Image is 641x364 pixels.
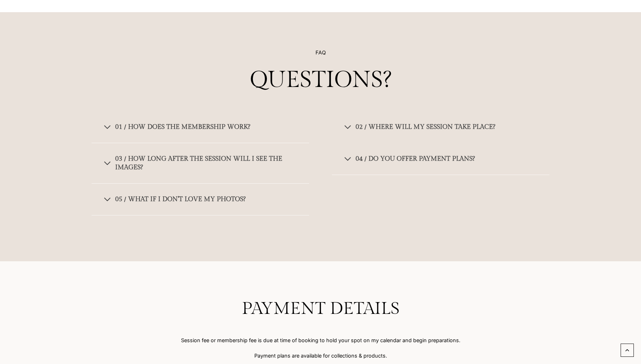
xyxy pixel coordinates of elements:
[177,299,464,319] h2: Payment Details
[120,49,521,64] h4: faq
[92,111,309,143] button: 01 / How does the membership Work?
[356,155,475,163] span: 04 / Do you offer payment plans?
[92,143,309,184] button: 03 / How long after the session will I see the images?
[332,143,549,175] button: 04 / Do you offer payment plans?
[92,184,309,215] button: 05 / What if I don’t love my photos?
[356,123,495,131] span: 02 / Where will my session take place?
[621,344,634,357] a: Scroll to top
[120,67,521,94] h2: QUESTIONS?
[115,155,298,172] span: 03 / How long after the session will I see the images?
[332,111,549,143] button: 02 / Where will my session take place?
[115,195,246,204] span: 05 / What if I don’t love my photos?
[115,123,250,131] span: 01 / How does the membership Work?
